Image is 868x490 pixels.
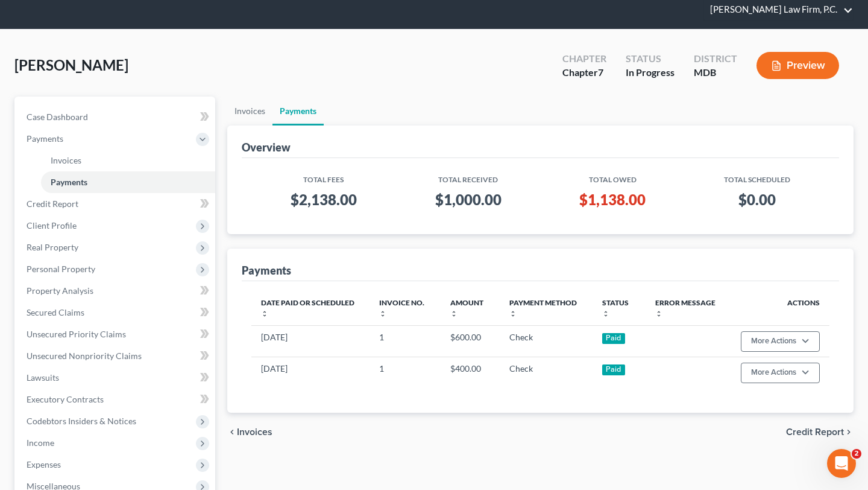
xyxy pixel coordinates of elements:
[602,310,609,317] i: unfold_more
[242,263,291,278] div: Payments
[272,97,324,126] a: Payments
[379,298,424,317] a: Invoice No.unfold_more
[626,52,675,66] div: Status
[694,190,820,209] h3: $0.00
[741,363,820,383] button: More Actions
[27,133,63,144] span: Payments
[827,449,856,478] iframe: Intercom live chat
[786,427,854,437] button: Credit Report chevron_right
[602,364,625,375] div: Paid
[694,52,737,66] div: District
[598,66,603,78] span: 7
[626,66,675,80] div: In Progress
[17,280,215,302] a: Property Analysis
[17,193,215,215] a: Credit Report
[17,389,215,410] a: Executory Contracts
[17,323,215,345] a: Unsecured Priority Claims
[17,345,215,367] a: Unsecured Nonpriority Claims
[379,310,386,317] i: unfold_more
[17,367,215,389] a: Lawsuits
[251,325,370,357] td: [DATE]
[14,56,128,74] span: [PERSON_NAME]
[602,298,629,317] a: Statusunfold_more
[227,97,272,126] a: Invoices
[227,427,237,437] i: chevron_left
[27,264,95,274] span: Personal Property
[17,106,215,128] a: Case Dashboard
[27,372,59,383] span: Lawsuits
[242,140,291,154] div: Overview
[655,298,715,317] a: Error Messageunfold_more
[17,302,215,323] a: Secured Claims
[602,333,625,344] div: Paid
[27,329,126,339] span: Unsecured Priority Claims
[251,357,370,389] td: [DATE]
[27,437,54,448] span: Income
[261,298,354,317] a: Date Paid or Scheduledunfold_more
[450,310,458,317] i: unfold_more
[756,52,839,79] button: Preview
[237,427,272,437] span: Invoices
[51,155,81,165] span: Invoices
[27,242,78,252] span: Real Property
[562,66,606,80] div: Chapter
[27,394,104,404] span: Executory Contracts
[370,357,441,389] td: 1
[406,190,531,209] h3: $1,000.00
[41,150,215,171] a: Invoices
[509,310,517,317] i: unfold_more
[51,177,87,187] span: Payments
[541,168,685,185] th: Total Owed
[27,351,142,361] span: Unsecured Nonpriority Claims
[27,307,84,317] span: Secured Claims
[441,325,500,357] td: $600.00
[844,427,854,437] i: chevron_right
[550,190,676,209] h3: $1,138.00
[261,310,268,317] i: unfold_more
[227,427,272,437] button: chevron_left Invoices
[41,171,215,193] a: Payments
[852,449,861,459] span: 2
[27,459,61,469] span: Expenses
[500,357,593,389] td: Check
[27,112,88,122] span: Case Dashboard
[562,52,606,66] div: Chapter
[655,310,662,317] i: unfold_more
[27,220,77,231] span: Client Profile
[370,325,441,357] td: 1
[27,416,136,426] span: Codebtors Insiders & Notices
[786,427,844,437] span: Credit Report
[261,190,386,209] h3: $2,138.00
[694,66,737,80] div: MDB
[509,298,577,317] a: Payment Methodunfold_more
[27,285,93,296] span: Property Analysis
[441,357,500,389] td: $400.00
[741,331,820,352] button: More Actions
[685,168,829,185] th: Total Scheduled
[731,291,829,326] th: Actions
[500,325,593,357] td: Check
[396,168,541,185] th: Total Received
[27,199,78,209] span: Credit Report
[251,168,396,185] th: Total Fees
[450,298,483,317] a: Amountunfold_more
